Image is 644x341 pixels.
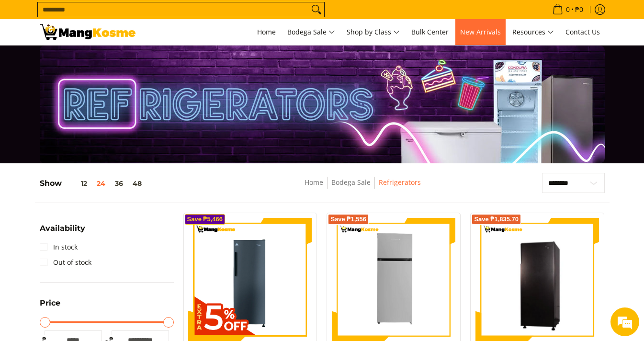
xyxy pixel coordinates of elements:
span: New Arrivals [460,27,501,36]
textarea: Type your message and hit 'Enter' [5,234,182,267]
button: 24 [92,180,110,187]
a: New Arrivals [455,19,506,45]
span: Availability [40,225,85,232]
span: Bulk Center [411,27,449,36]
a: Refrigerators [379,178,421,187]
a: Shop by Class [342,19,405,45]
a: Out of stock [40,255,91,270]
summary: Open [40,225,85,239]
nav: Main Menu [145,19,605,45]
a: In stock [40,239,78,255]
button: 48 [128,180,147,187]
span: We're online! [56,107,132,204]
a: Contact Us [561,19,605,45]
summary: Open [40,299,60,314]
a: Resources [508,19,559,45]
span: Resources [512,26,554,38]
img: Condura 7.3 Cu. Ft. Single Door - Direct Cool Inverter Refrigerator, CSD700SAi (Class A) [475,219,599,340]
img: Bodega Sale Refrigerator l Mang Kosme: Home Appliances Warehouse Sale [40,24,136,40]
a: Bodega Sale [282,19,340,45]
span: Contact Us [565,27,600,36]
span: Price [40,299,60,307]
span: Home [257,27,276,36]
div: Chat with us now [50,54,161,66]
a: Bulk Center [407,19,453,45]
span: Save ₱5,466 [187,216,223,222]
button: Search [309,2,324,17]
a: Bodega Sale [331,178,371,187]
nav: Breadcrumbs [237,177,488,198]
span: Save ₱1,556 [330,216,366,222]
a: Home [305,178,323,187]
span: Save ₱1,835.70 [474,216,519,222]
a: Home [252,19,281,45]
button: 12 [62,180,92,187]
span: Bodega Sale [287,26,335,38]
button: 36 [110,180,128,187]
h5: Show [40,179,147,188]
div: Minimize live chat window [157,5,180,28]
span: 0 [565,6,571,13]
span: • [550,4,586,15]
span: Shop by Class [347,26,400,38]
span: ₱0 [574,6,585,13]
